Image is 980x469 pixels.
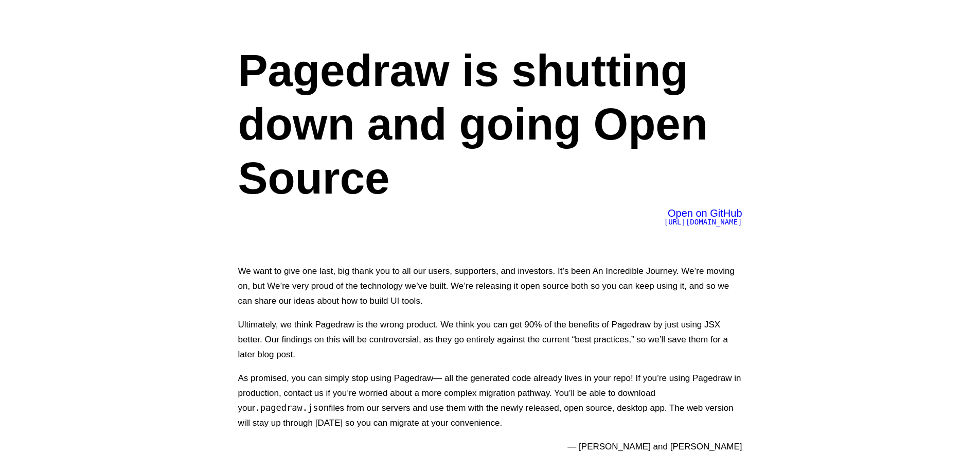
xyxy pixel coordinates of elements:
[664,218,742,226] span: [URL][DOMAIN_NAME]
[238,264,742,308] p: We want to give one last, big thank you to all our users, supporters, and investors. It’s been An...
[238,44,742,205] h1: Pagedraw is shutting down and going Open Source
[238,439,742,454] p: — [PERSON_NAME] and [PERSON_NAME]
[238,371,742,430] p: As promised, you can simply stop using Pagedraw— all the generated code already lives in your rep...
[238,317,742,362] p: Ultimately, we think Pagedraw is the wrong product. We think you can get 90% of the benefits of P...
[664,210,742,226] a: Open on GitHub[URL][DOMAIN_NAME]
[255,403,329,413] code: .pagedraw.json
[668,207,742,219] span: Open on GitHub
